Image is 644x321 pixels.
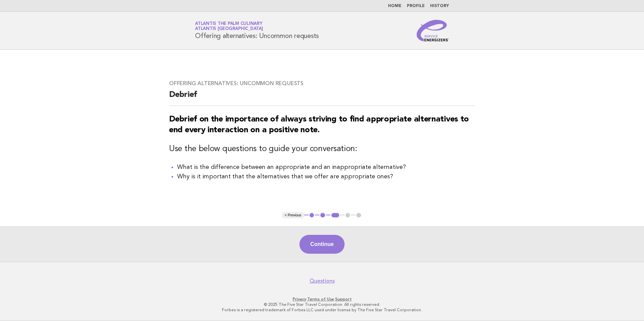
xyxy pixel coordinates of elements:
[169,90,475,106] h2: Debrief
[307,297,334,301] a: Terms of Use
[319,212,326,219] button: 2
[195,22,263,31] a: Atlantis The Palm CulinaryAtlantis [GEOGRAPHIC_DATA]
[116,302,528,307] p: © 2025 The Five Star Travel Corporation. All rights reserved.
[310,278,335,284] a: Questions
[116,296,528,302] p: · ·
[169,115,469,134] strong: Debrief on the importance of always striving to find appropriate alternatives to end every intera...
[417,20,449,41] img: Service Energizers
[169,144,475,154] h3: Use the below questions to guide your conversation:
[116,307,528,313] p: Forbes is a registered trademark of Forbes LLC used under license by The Five Star Travel Corpora...
[407,4,425,8] a: Profile
[177,163,475,172] li: What is the difference between an appropriate and an inappropriate alternative?
[177,172,475,181] li: Why is it important that the alternatives that we offer are appropriate ones?
[309,212,315,219] button: 1
[169,80,475,87] h3: Offering alternatives: Uncommon requests
[299,235,344,254] button: Continue
[293,297,306,301] a: Privacy
[195,27,263,31] span: Atlantis [GEOGRAPHIC_DATA]
[282,212,304,219] button: < Previous
[195,22,319,39] h1: Offering alternatives: Uncommon requests
[388,4,401,8] a: Home
[430,4,449,8] a: History
[335,297,352,301] a: Support
[330,212,340,219] button: 3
